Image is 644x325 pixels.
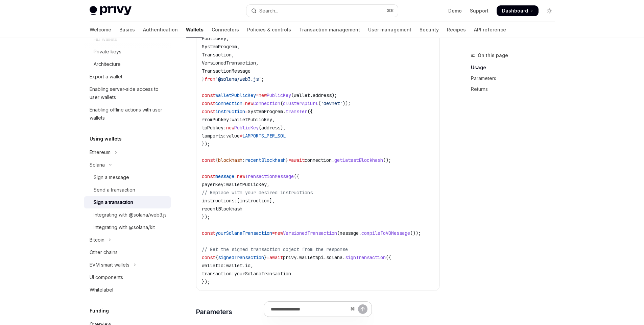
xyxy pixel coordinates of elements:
[245,108,248,115] span: =
[202,60,256,66] span: VersionedTransaction
[296,254,299,260] span: .
[202,173,215,179] span: const
[544,5,555,16] button: Toggle dark mode
[90,106,167,122] div: Enabling offline actions with user wallets
[471,73,560,84] a: Parameters
[237,173,245,179] span: new
[334,157,383,163] span: getLatestBlockhash
[202,52,232,58] span: Transaction
[84,171,171,183] a: Sign a message
[410,230,421,236] span: ());
[337,230,340,236] span: (
[94,211,167,219] div: Integrating with @solana/web3.js
[368,22,411,38] a: User management
[251,262,253,269] span: ,
[218,254,264,260] span: signedTransaction
[94,223,155,231] div: Integrating with @solana/kit
[497,5,539,16] a: Dashboard
[256,92,259,98] span: =
[84,284,171,296] a: Whitelabel
[283,100,318,106] span: clusterApiUrl
[232,52,234,58] span: ,
[291,92,294,98] span: (
[242,133,286,139] span: LAMPORTS_PER_SOL
[94,173,129,181] div: Sign a message
[202,230,215,236] span: const
[202,271,234,277] span: transaction:
[202,76,205,82] span: }
[247,22,291,38] a: Policies & controls
[259,7,278,15] div: Search...
[272,230,275,236] span: =
[84,271,171,283] a: UI components
[84,196,171,208] a: Sign a transaction
[253,100,280,106] span: Connection
[321,100,342,106] span: 'devnet'
[359,230,361,236] span: .
[202,214,210,220] span: });
[84,46,171,58] a: Private keys
[299,22,360,38] a: Transaction management
[84,184,171,196] a: Send a transaction
[294,173,299,179] span: ({
[232,117,272,123] span: walletPublicKey
[90,85,167,101] div: Enabling server-side access to user wallets
[313,92,332,98] span: address
[361,230,410,236] span: compileToV0Message
[84,71,171,83] a: Export a wallet
[90,135,122,143] h5: Using wallets
[90,6,132,16] img: light logo
[332,92,337,98] span: );
[143,22,178,38] a: Authentication
[202,125,226,131] span: toPubkey:
[259,125,261,131] span: (
[202,35,226,42] span: PublicKey
[202,262,226,269] span: walletId:
[202,206,242,212] span: recentBlockhash
[202,141,210,147] span: });
[271,302,348,317] input: Ask a question...
[383,157,391,163] span: ();
[291,157,305,163] span: await
[470,7,488,14] a: Support
[264,254,267,260] span: }
[94,186,135,194] div: Send a transaction
[84,234,171,246] button: Toggle Bitcoin section
[202,279,210,285] span: });
[448,7,462,14] a: Demo
[202,198,237,204] span: instructions:
[248,108,283,115] span: SystemProgram
[358,304,367,314] button: Send message
[215,100,242,106] span: connection
[288,157,291,163] span: =
[90,148,111,156] div: Ethereum
[84,246,171,258] a: Other chains
[420,22,439,38] a: Security
[386,254,391,260] span: ({
[471,84,560,95] a: Returns
[283,254,296,260] span: privy
[245,157,286,163] span: recentBlockhash
[205,76,215,82] span: from
[90,236,104,244] div: Bitcoin
[387,8,394,14] span: ⌘ K
[84,259,171,271] button: Toggle EVM smart wallets section
[226,133,240,139] span: value
[202,254,215,260] span: const
[242,100,245,106] span: =
[84,221,171,233] a: Integrating with @solana/kit
[283,108,286,115] span: .
[283,230,337,236] span: VersionedTransaction
[215,157,218,163] span: {
[478,51,508,59] span: On this page
[307,108,313,115] span: ({
[94,198,133,206] div: Sign a transaction
[340,230,359,236] span: message
[202,100,215,106] span: const
[202,44,237,50] span: SystemProgram
[202,68,251,74] span: TransactionMessage
[226,181,267,187] span: walletPublicKey
[90,273,123,281] div: UI components
[218,157,242,163] span: blockhash
[324,254,326,260] span: .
